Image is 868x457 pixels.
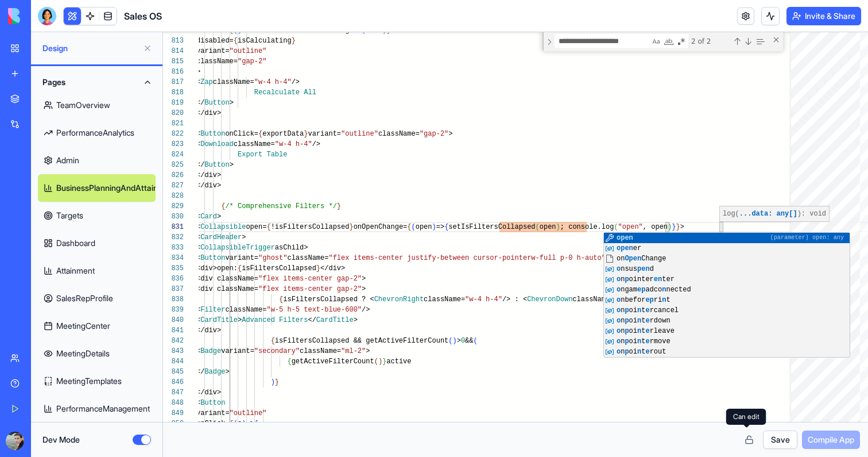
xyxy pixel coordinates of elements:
[163,129,184,139] div: 822
[242,264,316,272] span: isFiltersCollapsed
[163,284,184,294] div: 837
[637,348,641,356] span: n
[38,174,156,202] a: BusinessPlanningAndAttainment
[196,130,200,138] span: <
[604,285,850,295] div: ongamepadconnected
[196,264,238,272] span: <div>open:
[754,35,766,48] div: Find in Selection (⌥⌘L)
[38,340,156,367] a: MeetingDetails
[163,305,184,315] div: 839
[124,9,162,23] span: Sales OS
[200,233,242,241] span: CardHeader
[196,285,258,293] span: <div className=
[225,306,266,314] span: className=
[221,347,254,355] span: variant=
[625,306,629,314] span: p
[604,274,850,285] div: onpointerenter
[531,254,606,262] span: w-full p-0 h-auto"
[230,409,267,417] span: "outline"
[663,36,675,47] div: Match Whole Word (⌥⌘W)
[604,305,850,316] div: onpointercancel
[362,306,370,314] span: />
[275,244,308,252] span: asChild>
[258,275,362,283] span: "flex items-center gap-2"
[163,46,184,56] div: 814
[196,368,204,376] span: </
[733,37,742,46] div: Previous Match (⇧Enter)
[225,368,229,376] span: >
[196,109,221,117] span: </div>
[163,98,184,108] div: 819
[196,389,221,397] span: </div>
[614,223,618,231] span: (
[452,337,456,345] span: )
[617,286,621,294] span: o
[308,316,316,324] span: </
[242,420,246,428] span: )
[654,275,662,283] span: en
[292,358,374,366] span: getActiveFilterCount
[287,358,291,366] span: {
[271,378,275,386] span: )
[221,202,225,210] span: {
[617,234,633,242] span: open
[163,387,184,398] div: 847
[196,316,200,324] span: <
[38,91,156,119] a: TeamOverview
[200,347,221,355] span: Badge
[266,306,362,314] span: "w-5 h-5 text-blue-600"
[225,202,336,210] span: /* Comprehensive Filters */
[527,295,572,304] span: ChevronDown
[637,337,641,345] span: n
[726,409,766,425] div: Can edit
[542,32,783,51] div: Find / Replace
[225,130,258,138] span: onClick=
[200,244,275,252] span: CollapsibleTrigger
[604,347,850,357] div: onpointerout
[617,244,641,252] span: er
[604,336,850,347] div: onpointermove
[196,171,221,179] span: </div>
[238,151,262,159] span: Export
[617,337,671,345] span: n oi t rmove
[320,264,345,272] span: </div>
[502,295,527,304] span: /> : <
[349,223,353,231] span: }
[650,36,662,47] div: Match Case (⌥⌘C)
[266,223,270,231] span: {
[316,264,320,272] span: }
[645,306,649,314] span: e
[300,347,341,355] span: className=
[637,306,641,314] span: n
[432,223,436,231] span: )
[604,316,850,326] div: onpointerdown
[163,160,184,170] div: 825
[163,201,184,212] div: 829
[283,295,374,304] span: isFiltersCollapsed ? <
[625,337,629,345] span: p
[617,327,675,335] span: n oi t rleave
[328,254,531,262] span: "flex items-center justify-between cursor-pointer
[38,147,156,174] a: Admin
[271,223,350,231] span: !isFiltersCollapsed
[617,306,679,314] span: n oi t rcancel
[254,89,300,97] span: Recalculate
[457,337,461,345] span: >
[196,223,200,231] span: <
[42,434,80,446] label: Dev Mode
[246,420,254,428] span: =>
[312,140,320,148] span: />
[238,37,292,45] span: isCalculating
[382,358,386,366] span: }
[38,395,156,423] a: PerformanceManagement
[225,254,258,262] span: variant=
[617,244,633,252] span: open
[163,377,184,387] div: 846
[238,420,242,428] span: e
[196,182,221,190] span: </div>
[200,316,238,324] span: CardTitle
[617,296,621,304] span: o
[341,347,366,355] span: "ml-2"
[604,233,850,358] div: Suggest
[275,378,279,386] span: }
